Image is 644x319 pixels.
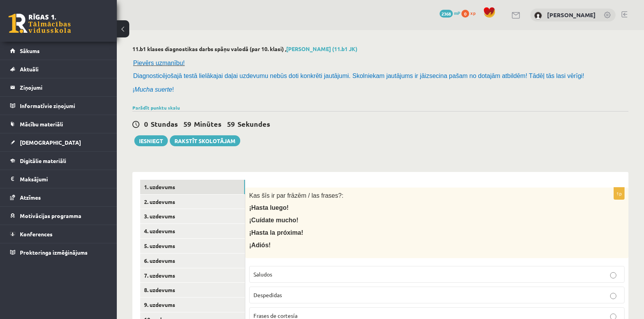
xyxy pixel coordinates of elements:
[610,272,616,278] input: Saludos
[10,60,107,78] a: Aktuāli
[461,10,479,16] a: 0 xp
[253,271,272,278] span: Saludos
[454,10,460,16] span: mP
[10,42,107,60] a: Sākums
[20,212,81,219] span: Motivācijas programma
[20,157,66,164] span: Digitālie materiāli
[132,46,628,52] h2: 11.b1 klases diagnostikas darbs spāņu valodā (par 10. klasi) ,
[461,10,469,18] span: 0
[249,242,271,248] span: ¡Adiós!
[470,10,475,16] span: xp
[10,243,107,261] a: Proktoringa izmēģinājums
[238,119,270,128] span: Sekundes
[253,291,282,298] span: Despedidas
[134,135,168,146] button: Iesniegt
[10,225,107,243] a: Konferences
[133,73,584,79] span: Diagnosticējošajā testā lielākajai daļai uzdevumu nebūs doti konkrēti jautājumi. Skolniekam jautā...
[10,115,107,133] a: Mācību materiāli
[10,188,107,206] a: Atzīmes
[194,119,222,128] span: Minūtes
[534,12,542,19] img: Sindija Nora Dedumete
[249,217,298,223] span: ¡Cuídate mucho!
[10,78,107,96] a: Ziņojumi
[614,187,625,200] p: 1p
[140,224,245,238] a: 4. uzdevums
[132,105,180,111] a: Parādīt punktu skalu
[249,204,289,211] span: ¡Hasta luego!
[140,283,245,297] a: 8. uzdevums
[151,119,178,128] span: Stundas
[227,119,235,128] span: 59
[20,66,39,73] span: Aktuāli
[10,152,107,170] a: Digitālie materiāli
[9,14,71,33] a: Rīgas 1. Tālmācības vidusskola
[20,230,53,237] span: Konferences
[10,97,107,115] a: Informatīvie ziņojumi
[253,312,297,319] span: Frases de cortesía
[134,86,172,93] i: Mucha suerte
[140,239,245,253] a: 5. uzdevums
[140,180,245,194] a: 1. uzdevums
[286,45,357,52] a: [PERSON_NAME] (11.b1 JK)
[20,121,63,128] span: Mācību materiāli
[20,170,107,188] legend: Maksājumi
[10,170,107,188] a: Maksājumi
[140,195,245,209] a: 2. uzdevums
[132,86,174,93] span: ¡ !
[547,11,596,19] a: [PERSON_NAME]
[20,194,41,201] span: Atzīmes
[183,119,191,128] span: 59
[140,253,245,268] a: 6. uzdevums
[249,192,343,199] span: Kas šīs ir par frāzēm / las frases?:
[440,10,460,16] a: 2368 mP
[144,119,148,128] span: 0
[10,133,107,151] a: [DEMOGRAPHIC_DATA]
[10,207,107,225] a: Motivācijas programma
[249,229,303,236] span: ¡Hasta la próxima!
[140,298,245,312] a: 9. uzdevums
[140,209,245,223] a: 3. uzdevums
[140,268,245,283] a: 7. uzdevums
[20,249,88,256] span: Proktoringa izmēģinājums
[170,135,240,146] a: Rakstīt skolotājam
[20,47,40,54] span: Sākums
[20,97,107,115] legend: Informatīvie ziņojumi
[610,293,616,299] input: Despedidas
[133,60,185,66] span: Pievērs uzmanību!
[440,10,453,18] span: 2368
[20,139,81,146] span: [DEMOGRAPHIC_DATA]
[20,78,107,96] legend: Ziņojumi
